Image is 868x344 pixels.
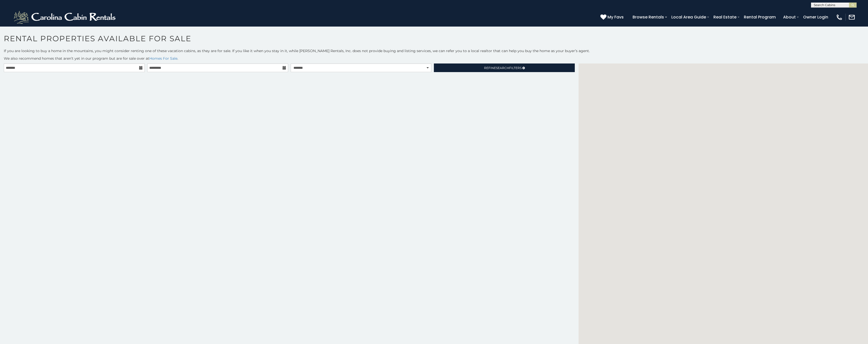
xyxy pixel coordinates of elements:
a: Browse Rentals [630,13,667,21]
a: Real Estate [711,13,739,21]
a: Homes For Sale [149,56,177,61]
span: My Favs [607,14,624,20]
a: About [781,13,798,21]
a: Local Area Guide [669,13,709,21]
span: Search [496,66,509,70]
a: RefineSearchFilters [434,63,575,72]
img: phone-regular-white.png [836,14,843,21]
a: My Favs [600,14,625,20]
a: Owner Login [801,13,831,21]
img: White-1-2.png [13,10,118,25]
span: Refine Filters [484,66,522,70]
a: Rental Program [741,13,778,21]
img: mail-regular-white.png [848,14,855,21]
